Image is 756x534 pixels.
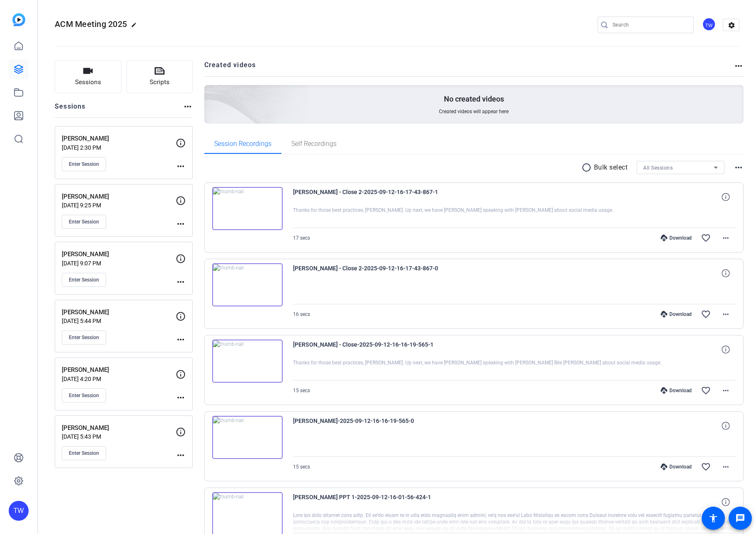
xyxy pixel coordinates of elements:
[212,263,283,306] img: thumb-nail
[69,161,99,167] span: Enter Session
[55,102,86,117] h2: Sessions
[212,340,283,383] img: thumb-nail
[293,492,446,512] span: [PERSON_NAME] PPT 1-2025-09-12-16-01-56-424-1
[214,141,271,147] span: Session Recordings
[734,61,744,71] mat-icon: more_horiz
[62,192,176,201] p: [PERSON_NAME]
[69,277,99,283] span: Enter Session
[643,165,673,171] span: All Sessions
[291,141,337,147] span: Self Recordings
[55,19,127,29] span: ACM Meeting 2025
[126,60,193,93] button: Scripts
[62,433,176,440] p: [DATE] 5:43 PM
[204,60,734,76] h2: Created videos
[701,309,711,319] mat-icon: favorite_border
[111,3,309,183] img: Creted videos background
[62,273,106,287] button: Enter Session
[657,311,696,318] div: Download
[62,330,106,345] button: Enter Session
[9,501,29,521] div: TW
[735,513,745,523] mat-icon: message
[62,260,176,267] p: [DATE] 9:07 PM
[62,423,176,433] p: [PERSON_NAME]
[212,416,283,459] img: thumb-nail
[212,187,283,230] img: thumb-nail
[62,144,176,151] p: [DATE] 2:30 PM
[293,311,310,317] span: 16 secs
[701,386,711,396] mat-icon: favorite_border
[293,416,446,436] span: [PERSON_NAME]-2025-09-12-16-16-19-565-0
[293,263,446,283] span: [PERSON_NAME] - Close 2-2025-09-12-16-17-43-867-0
[657,387,696,394] div: Download
[723,19,740,32] mat-icon: settings
[12,13,25,26] img: blue-gradient.svg
[62,134,176,143] p: [PERSON_NAME]
[176,450,186,460] mat-icon: more_horiz
[613,20,687,30] input: Search
[75,78,101,87] span: Sessions
[69,218,99,225] span: Enter Session
[176,277,186,287] mat-icon: more_horiz
[176,393,186,403] mat-icon: more_horiz
[734,163,744,172] mat-icon: more_horiz
[657,464,696,470] div: Download
[69,334,99,341] span: Enter Session
[55,60,121,93] button: Sessions
[62,202,176,209] p: [DATE] 9:25 PM
[444,94,504,104] p: No created videos
[293,235,310,241] span: 17 secs
[721,233,731,243] mat-icon: more_horiz
[62,157,106,171] button: Enter Session
[69,450,99,456] span: Enter Session
[176,161,186,171] mat-icon: more_horiz
[708,513,718,523] mat-icon: accessibility
[176,219,186,229] mat-icon: more_horiz
[702,17,717,32] ngx-avatar: Tracy Wagner
[721,386,731,396] mat-icon: more_horiz
[293,388,310,393] span: 15 secs
[657,235,696,241] div: Download
[293,340,446,359] span: [PERSON_NAME] - Close-2025-09-12-16-16-19-565-1
[62,388,106,403] button: Enter Session
[439,108,509,115] span: Created videos will appear here
[150,78,170,87] span: Scripts
[131,22,141,32] mat-icon: edit
[62,446,106,460] button: Enter Session
[62,308,176,317] p: [PERSON_NAME]
[62,215,106,229] button: Enter Session
[183,102,193,112] mat-icon: more_horiz
[594,163,628,172] p: Bulk select
[721,462,731,472] mat-icon: more_horiz
[293,187,446,207] span: [PERSON_NAME] - Close 2-2025-09-12-16-17-43-867-1
[721,309,731,319] mat-icon: more_horiz
[62,250,176,259] p: [PERSON_NAME]
[701,462,711,472] mat-icon: favorite_border
[69,392,99,399] span: Enter Session
[702,17,716,31] div: TW
[293,464,310,470] span: 15 secs
[62,318,176,324] p: [DATE] 5:44 PM
[62,376,176,382] p: [DATE] 4:20 PM
[582,163,594,172] mat-icon: radio_button_unchecked
[701,233,711,243] mat-icon: favorite_border
[62,365,176,375] p: [PERSON_NAME]
[176,335,186,345] mat-icon: more_horiz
